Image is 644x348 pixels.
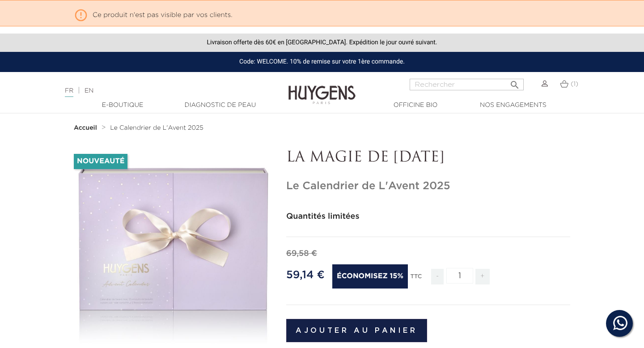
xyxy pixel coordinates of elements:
[175,101,265,110] a: Diagnostic de peau
[286,212,360,221] strong: Quantités limitées
[332,264,408,289] span: Économisez 15%
[468,101,558,110] a: Nos engagements
[60,85,262,96] div: |
[507,76,523,88] button: 
[286,250,317,258] span: 69,58 €
[78,101,167,110] a: E-Boutique
[74,6,88,20] i: 
[74,125,97,131] strong: Accueil
[286,319,427,342] button: Ajouter au panier
[411,267,422,291] div: TTC
[288,71,356,106] img: Huygens
[509,77,520,88] i: 
[286,149,570,166] p: LA MAGIE DE [DATE]
[410,79,524,90] input: Rechercher
[74,154,127,169] li: Nouveauté
[475,269,490,284] span: +
[446,268,473,284] input: Quantité
[65,88,73,97] a: FR
[110,124,203,132] a: Le Calendrier de L'Avent 2025
[571,81,578,87] span: (1)
[371,101,460,110] a: Officine Bio
[286,180,570,193] h1: Le Calendrier de L'Avent 2025
[110,125,203,131] span: Le Calendrier de L'Avent 2025
[286,270,325,280] span: 59,14 €
[560,81,578,88] a: (1)
[431,269,444,284] span: -
[85,88,93,94] a: EN
[74,124,99,132] a: Accueil
[74,6,570,21] p: Ce produit n'est pas visible par vos clients.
